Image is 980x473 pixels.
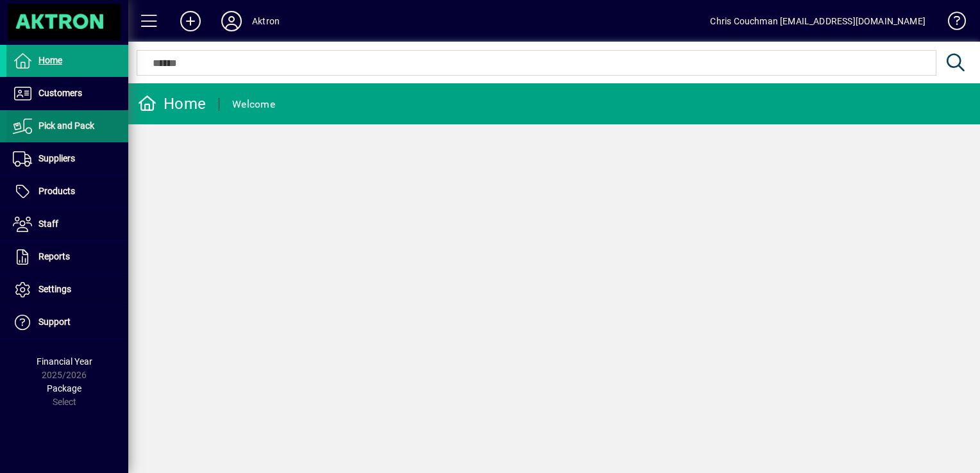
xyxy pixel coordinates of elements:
span: Products [38,186,75,196]
span: Staff [38,219,58,229]
a: Customers [6,78,128,110]
span: Financial Year [37,356,92,367]
a: Pick and Pack [6,110,128,142]
div: Home [138,94,206,114]
a: Staff [6,208,128,240]
span: Suppliers [38,153,75,163]
span: Pick and Pack [38,120,94,131]
div: Aktron [252,11,280,31]
a: Products [6,176,128,208]
span: Customers [38,88,82,98]
div: Welcome [232,94,275,115]
a: Reports [6,241,128,273]
span: Settings [38,284,71,294]
a: Support [6,306,128,338]
a: Knowledge Base [938,3,964,44]
div: Chris Couchman [EMAIL_ADDRESS][DOMAIN_NAME] [710,11,925,31]
span: Home [38,55,62,65]
button: Profile [211,10,252,33]
a: Suppliers [6,143,128,175]
a: Settings [6,274,128,306]
button: Add [170,10,211,33]
span: Support [38,317,71,327]
span: Package [47,383,81,394]
span: Reports [38,251,70,261]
